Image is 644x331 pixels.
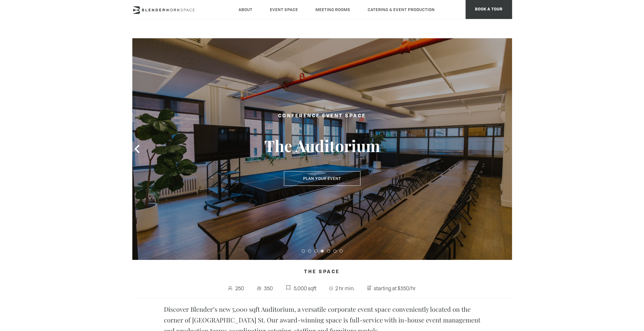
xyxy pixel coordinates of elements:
[292,283,318,293] span: 5,000 sqft
[284,171,360,186] button: Plan Your Event
[234,283,246,293] span: 250
[249,112,395,120] h2: Conference Event Space
[372,283,417,293] span: starting at $350/hr
[530,250,644,331] iframe: Chat Widget
[262,283,274,293] span: 350
[334,283,356,293] span: 2 hr min.
[249,136,395,156] h3: The Auditorium
[132,266,512,278] h4: The Space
